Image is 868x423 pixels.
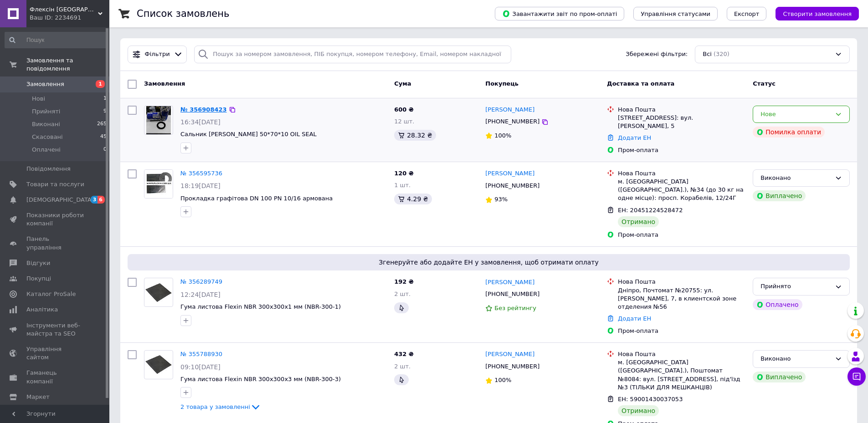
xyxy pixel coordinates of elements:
[180,303,341,310] a: Гума листова Flexin NBR 300x300x1 мм (NBR-300-1)
[144,278,173,307] a: Фото товару
[494,377,511,383] span: 100%
[394,290,411,297] span: 2 шт.
[618,146,745,154] div: Пром-оплата
[26,290,76,298] span: Каталог ProSale
[145,50,170,59] span: Фільтри
[618,106,745,114] div: Нова Пошта
[618,114,745,130] div: [STREET_ADDRESS]: вул. [PERSON_NAME], 5
[783,10,852,17] span: Створити замовлення
[618,207,683,214] span: ЕН: 20451224528472
[103,95,107,103] span: 1
[760,282,831,291] div: Прийнято
[494,196,508,203] span: 93%
[641,10,710,17] span: Управління статусами
[103,146,107,154] span: 0
[180,182,221,189] span: 18:19[DATE]
[26,235,84,251] span: Панель управління
[180,131,317,138] a: Сальник [PERSON_NAME] 50*70*10 OIL SEAL
[485,80,519,87] span: Покупець
[137,8,229,19] h1: Список замовлень
[26,306,58,314] span: Аналітика
[180,291,221,298] span: 12:24[DATE]
[495,7,624,20] button: Завантажити звіт по пром-оплаті
[394,118,414,125] span: 12 шт.
[180,363,221,371] span: 09:10[DATE]
[32,133,63,141] span: Скасовані
[633,7,718,20] button: Управління статусами
[485,118,539,125] span: [PHONE_NUMBER]
[180,278,222,285] a: № 356289749
[180,170,222,177] a: № 356595736
[26,211,84,228] span: Показники роботи компанії
[180,106,227,113] a: № 356908423
[30,5,98,14] span: Флексін Україна ТОВ ВКП
[502,10,617,18] span: Завантажити звіт по пром-оплаті
[5,32,108,48] input: Пошук
[26,275,51,283] span: Покупці
[98,196,105,204] span: 6
[727,7,767,20] button: Експорт
[30,14,109,22] div: Ваш ID: 2234691
[753,299,802,310] div: Оплачено
[26,80,64,88] span: Замовлення
[766,10,859,17] a: Створити замовлення
[26,393,50,401] span: Маркет
[760,354,831,364] div: Виконано
[144,80,185,87] span: Замовлення
[32,95,45,103] span: Нові
[26,165,71,173] span: Повідомлення
[26,345,84,362] span: Управління сайтом
[485,350,534,359] a: [PERSON_NAME]
[180,376,341,382] a: Гума листова Flexin NBR 300x300x3 мм (NBR-300-3)
[180,195,333,202] a: Прокладка графітова DN 100 PN 10/16 армована
[753,127,825,138] div: Помилка оплати
[144,355,173,374] img: Фото товару
[96,80,105,88] span: 1
[100,133,107,141] span: 45
[97,120,107,128] span: 265
[144,169,173,199] a: Фото товару
[394,130,436,141] div: 28.32 ₴
[753,190,806,201] div: Виплачено
[180,403,250,410] span: 2 товара у замовленні
[618,358,745,392] div: м. [GEOGRAPHIC_DATA] ([GEOGRAPHIC_DATA].), Поштомат №8084: вул. [STREET_ADDRESS], під'їзд №3 (ТІЛ...
[180,403,261,410] a: 2 товара у замовленні
[485,106,534,114] a: [PERSON_NAME]
[485,169,534,178] a: [PERSON_NAME]
[494,132,511,139] span: 100%
[394,80,411,87] span: Cума
[618,396,683,403] span: ЕН: 59001430037053
[394,194,431,204] div: 4.29 ₴
[618,216,659,227] div: Отримано
[394,351,414,357] span: 432 ₴
[485,363,539,370] span: [PHONE_NUMBER]
[394,106,414,113] span: 600 ₴
[485,182,539,189] span: [PHONE_NUMBER]
[753,80,776,87] span: Статус
[618,405,659,416] div: Отримано
[618,315,651,322] a: Додати ЕН
[394,182,411,189] span: 1 шт.
[626,50,688,59] span: Збережені фільтри:
[26,369,84,385] span: Гаманець компанії
[131,258,846,267] span: Згенеруйте або додайте ЕН у замовлення, щоб отримати оплату
[618,231,745,239] div: Пром-оплата
[760,110,831,119] div: Нове
[394,170,414,177] span: 120 ₴
[753,372,806,382] div: Виплачено
[485,290,539,297] span: [PHONE_NUMBER]
[26,196,94,204] span: [DEMOGRAPHIC_DATA]
[32,120,60,128] span: Виконані
[847,367,866,386] button: Чат з покупцем
[618,286,745,311] div: Дніпро, Почтомат №20755: ул. [PERSON_NAME], 7, в клиентской зоне отделения №56
[144,170,173,198] img: Фото товару
[32,107,60,116] span: Прийняті
[394,363,411,370] span: 2 шт.
[26,180,84,189] span: Товари та послуги
[144,106,173,135] a: Фото товару
[394,278,414,285] span: 192 ₴
[618,178,745,203] div: м. [GEOGRAPHIC_DATA] ([GEOGRAPHIC_DATA].), №34 (до 30 кг на одне місце): просп. Корабелів, 12/24Г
